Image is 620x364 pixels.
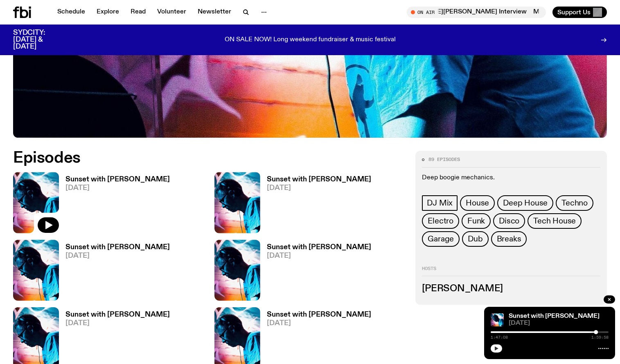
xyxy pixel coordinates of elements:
a: Tech House [528,213,582,229]
span: [DATE] [267,185,371,192]
span: Techno [561,199,588,208]
span: [DATE] [65,252,170,259]
span: Funk [467,217,485,226]
span: Breaks [497,234,521,243]
span: 1:47:08 [491,335,508,339]
span: [DATE] [65,185,170,192]
span: DJ Mix [427,199,453,208]
h2: Episodes [13,151,406,165]
a: Sunset with [PERSON_NAME][DATE] [59,176,170,233]
a: Disco [493,213,525,229]
span: Garage [428,234,454,243]
img: Simon Caldwell stands side on, looking downwards. He has headphones on. Behind him is a brightly ... [13,240,59,301]
span: Support Us [557,9,591,16]
h3: [PERSON_NAME] [422,284,600,293]
a: Sunset with [PERSON_NAME][DATE] [260,244,371,301]
h3: Sunset with [PERSON_NAME] [65,176,170,183]
a: Electro [422,213,459,229]
h3: SYDCITY: [DATE] & [DATE] [13,29,65,50]
span: [DATE] [65,320,170,327]
span: House [466,199,489,208]
a: Dub [462,231,488,247]
img: Simon Caldwell stands side on, looking downwards. He has headphones on. Behind him is a brightly ... [214,172,260,233]
a: Sunset with [PERSON_NAME][DATE] [59,244,170,301]
span: Deep House [503,199,548,208]
a: DJ Mix [422,195,458,211]
span: Electro [428,217,453,226]
a: Funk [462,213,491,229]
a: Schedule [52,7,90,18]
a: Read [126,7,151,18]
span: 1:59:58 [591,335,609,339]
a: Deep House [497,195,553,211]
a: Techno [556,195,593,211]
a: Garage [422,231,460,247]
span: [DATE] [509,320,609,326]
a: Breaks [491,231,527,247]
span: 89 episodes [428,157,460,162]
a: House [460,195,495,211]
a: Sunset with [PERSON_NAME] [509,313,600,319]
a: Explore [92,7,124,18]
img: Simon Caldwell stands side on, looking downwards. He has headphones on. Behind him is a brightly ... [491,313,504,326]
button: Support Us [552,7,607,18]
button: On AirMornings with [PERSON_NAME] / [US_STATE][PERSON_NAME] InterviewMornings with [PERSON_NAME] ... [407,7,546,18]
h3: Sunset with [PERSON_NAME] [65,311,170,318]
img: Simon Caldwell stands side on, looking downwards. He has headphones on. Behind him is a brightly ... [214,240,260,301]
span: [DATE] [267,320,371,327]
p: ON SALE NOW! Long weekend fundraiser & music festival [225,36,396,44]
h3: Sunset with [PERSON_NAME] [267,244,371,251]
p: Deep boogie mechanics. [422,174,600,182]
span: Dub [468,234,482,243]
a: Newsletter [193,7,236,18]
h3: Sunset with [PERSON_NAME] [267,176,371,183]
h2: Hosts [422,266,600,276]
span: Tech House [533,217,576,226]
a: Volunteer [152,7,191,18]
h3: Sunset with [PERSON_NAME] [65,244,170,251]
span: Disco [499,217,519,226]
span: [DATE] [267,252,371,259]
a: Sunset with [PERSON_NAME][DATE] [260,176,371,233]
h3: Sunset with [PERSON_NAME] [267,311,371,318]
